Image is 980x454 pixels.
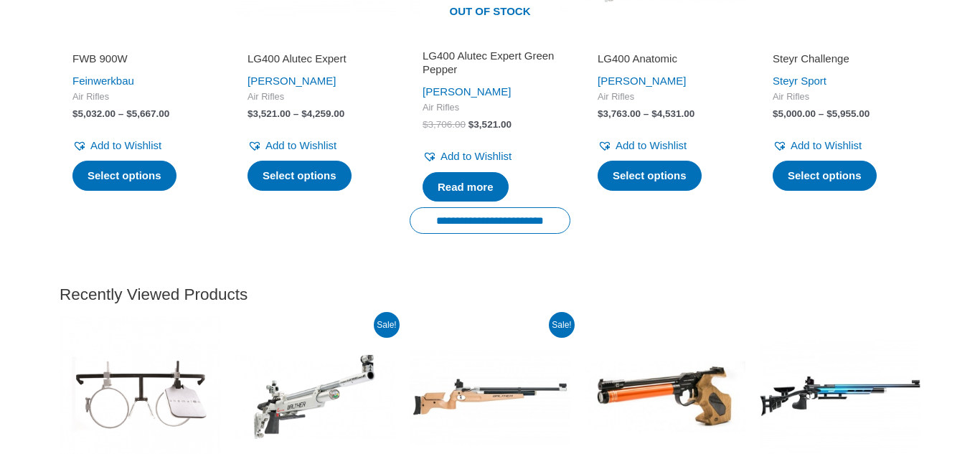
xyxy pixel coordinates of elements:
a: [PERSON_NAME] [248,75,336,87]
bdi: 5,000.00 [773,108,816,119]
span: Add to Wishlist [265,139,336,151]
a: Add to Wishlist [72,136,161,156]
span: $ [468,119,474,130]
span: $ [126,108,132,119]
h2: LG400 Anatomic [598,52,732,66]
bdi: 4,259.00 [301,108,344,119]
a: Select options for “Steyr Challenge” [773,161,877,191]
span: Air Rifles [248,91,382,103]
span: Sale! [374,312,400,338]
h2: Steyr Challenge [773,52,908,66]
span: $ [248,108,253,119]
span: Add to Wishlist [791,139,862,151]
span: $ [651,108,657,119]
span: Air Rifles [72,91,207,103]
bdi: 3,521.00 [468,119,512,130]
a: Feinwerkbau [72,75,134,87]
a: Add to Wishlist [423,146,512,166]
span: – [118,108,124,119]
span: Air Rifles [598,91,732,103]
a: Add to Wishlist [773,136,862,156]
bdi: 5,667.00 [126,108,169,119]
span: – [293,108,299,119]
a: Add to Wishlist [248,136,336,156]
a: LG400 Alutec Expert Green Pepper [423,49,557,82]
span: Add to Wishlist [90,139,161,151]
span: $ [72,108,78,119]
bdi: 3,763.00 [598,108,641,119]
h2: LG400 Alutec Expert Green Pepper [423,49,557,77]
a: Select options for “LG400 Alutec Expert” [248,161,352,191]
bdi: 3,706.00 [423,119,466,130]
a: [PERSON_NAME] [423,85,511,98]
span: $ [301,108,307,119]
span: $ [423,119,428,130]
span: – [644,108,649,119]
span: Air Rifles [773,91,908,103]
span: Sale! [549,312,575,338]
a: Steyr Challenge [773,52,908,71]
a: Add to Wishlist [598,136,687,156]
h2: Recently Viewed Products [60,284,920,305]
a: Read more about “LG400 Alutec Expert Green Pepper” [423,172,509,202]
a: LG400 Anatomic [598,52,732,71]
a: Select options for “LG400 Anatomic” [598,161,702,191]
h2: LG400 Alutec Expert [248,52,382,66]
a: Steyr Sport [773,75,826,87]
span: $ [598,108,603,119]
bdi: 4,531.00 [651,108,694,119]
span: Add to Wishlist [616,139,687,151]
span: – [819,108,824,119]
bdi: 5,955.00 [826,108,870,119]
span: $ [826,108,832,119]
a: Select options for “FWB 900W” [72,161,176,191]
a: FWB 900W [72,52,207,71]
a: [PERSON_NAME] [598,75,686,87]
span: Add to Wishlist [440,150,512,162]
span: $ [773,108,778,119]
span: Air Rifles [423,102,557,114]
bdi: 5,032.00 [72,108,116,119]
bdi: 3,521.00 [248,108,291,119]
h2: FWB 900W [72,52,207,66]
a: LG400 Alutec Expert [248,52,382,71]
